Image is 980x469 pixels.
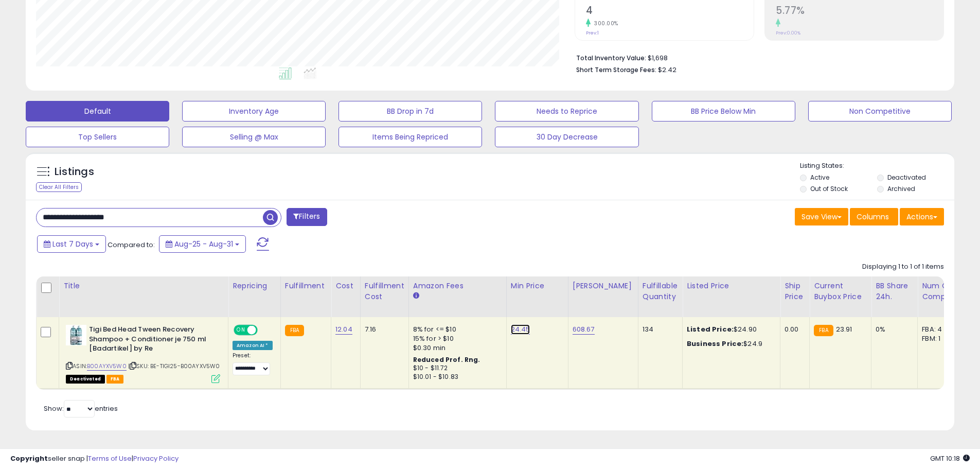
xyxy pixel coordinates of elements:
[586,5,754,19] h2: 4
[66,325,220,382] div: ASIN:
[643,281,678,302] div: Fulfillable Quantity
[922,281,959,302] div: Num of Comp.
[285,325,304,336] small: FBA
[814,281,867,302] div: Current Buybox Price
[413,364,498,373] div: $10 - $11.72
[857,212,889,222] span: Columns
[495,127,638,147] button: 30 Day Decrease
[687,339,772,349] div: $24.9
[233,352,273,375] div: Preset:
[159,235,246,253] button: Aug-25 - Aug-31
[810,184,848,193] label: Out of Stock
[87,362,127,371] a: B00AYXV5W0
[776,30,800,36] small: Prev: 0.00%
[235,326,247,335] span: ON
[182,127,326,147] button: Selling @ Max
[413,343,498,353] div: $0.30 min
[26,101,169,121] button: Default
[285,281,327,291] div: Fulfillment
[44,404,118,413] span: Show: entries
[413,291,419,301] small: Amazon Fees.
[785,281,805,302] div: Ship Price
[900,208,944,225] button: Actions
[66,375,105,384] span: All listings that are unavailable for purchase on Amazon for any reason other than out-of-stock
[88,454,132,463] a: Terms of Use
[785,325,801,334] div: 0.00
[36,182,82,192] div: Clear All Filters
[922,334,956,343] div: FBM: 1
[335,281,356,291] div: Cost
[413,373,498,381] div: $10.01 - $10.83
[876,325,910,334] div: 0%
[335,324,352,335] a: 12.04
[10,454,48,463] strong: Copyright
[808,101,952,121] button: Non Competitive
[576,65,656,74] b: Short Term Storage Fees:
[511,324,530,335] a: 24.45
[687,324,734,334] b: Listed Price:
[413,281,502,291] div: Amazon Fees
[108,240,155,250] span: Compared to:
[133,454,179,463] a: Privacy Policy
[586,30,599,36] small: Prev: 1
[89,325,214,356] b: Tigi Bed Head Tween Recovery Shampoo + Conditioner je 750 ml [Badartikel] by Re
[887,184,915,193] label: Archived
[652,101,795,121] button: BB Price Below Min
[26,127,169,147] button: Top Sellers
[687,281,776,291] div: Listed Price
[365,281,404,302] div: Fulfillment Cost
[338,101,482,121] button: BB Drop in 7d
[814,325,833,336] small: FBA
[63,281,224,291] div: Title
[776,5,943,19] h2: 5.77%
[413,334,498,343] div: 15% for > $10
[287,208,327,226] button: Filters
[658,65,676,75] span: $2.42
[795,208,848,225] button: Save View
[800,161,954,171] p: Listing States:
[413,325,498,334] div: 8% for <= $10
[338,127,482,147] button: Items Being Repriced
[182,101,326,121] button: Inventory Age
[52,239,93,249] span: Last 7 Days
[66,325,86,345] img: 41I0dPsCDmL._SL40_.jpg
[810,173,829,182] label: Active
[573,281,634,291] div: [PERSON_NAME]
[37,235,106,253] button: Last 7 Days
[573,324,595,335] a: 608.67
[495,101,638,121] button: Needs to Reprice
[922,325,956,334] div: FBA: 4
[576,54,646,62] b: Total Inventory Value:
[687,339,743,349] b: Business Price:
[233,281,276,291] div: Repricing
[233,341,273,350] div: Amazon AI *
[591,20,618,27] small: 300.00%
[930,454,970,463] span: 2025-09-8 10:18 GMT
[850,208,898,225] button: Columns
[256,326,273,335] span: OFF
[413,355,480,364] b: Reduced Prof. Rng.
[128,362,220,370] span: | SKU: BE-TIGI25-B00AYXV5W0
[887,173,926,182] label: Deactivated
[876,281,913,302] div: BB Share 24h.
[687,325,772,334] div: $24.90
[836,324,852,334] span: 23.91
[106,375,124,384] span: FBA
[10,454,179,464] div: seller snap | |
[365,325,401,334] div: 7.16
[862,262,944,272] div: Displaying 1 to 1 of 1 items
[55,165,94,179] h5: Listings
[643,325,674,334] div: 134
[174,239,233,249] span: Aug-25 - Aug-31
[576,51,936,63] li: $1,698
[511,281,564,291] div: Min Price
